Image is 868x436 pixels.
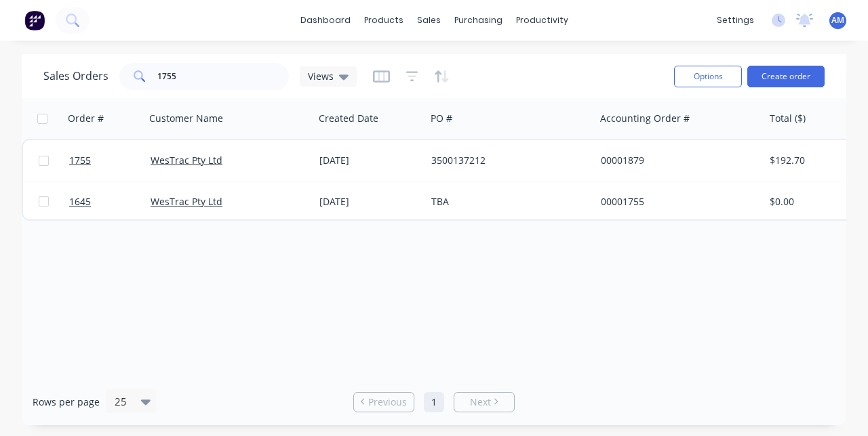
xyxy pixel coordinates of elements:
div: sales [410,10,448,30]
span: Previous [368,395,407,409]
span: Rows per page [33,395,100,409]
span: Views [308,69,334,83]
div: settings [710,10,761,30]
div: 00001879 [601,154,751,167]
div: 00001755 [601,195,751,209]
div: PO # [431,112,452,125]
a: 1645 [69,181,151,222]
a: WesTrac Pty Ltd [151,195,222,208]
button: Create order [747,66,825,87]
span: 1645 [69,195,91,209]
div: purchasing [448,10,509,30]
img: Factory [24,10,45,30]
div: [DATE] [319,154,420,167]
div: 3500137212 [431,154,582,167]
span: 1755 [69,154,91,167]
input: Search... [157,63,290,90]
div: Total ($) [770,112,806,125]
div: [DATE] [319,195,420,209]
span: Next [470,395,491,409]
h1: Sales Orders [43,70,108,83]
div: $0.00 [770,195,850,209]
a: 1755 [69,140,151,181]
div: Created Date [319,112,378,125]
a: WesTrac Pty Ltd [151,154,222,167]
span: AM [831,14,844,26]
div: productivity [509,10,575,30]
div: Accounting Order # [600,112,690,125]
a: Next page [454,395,514,409]
a: Previous page [354,395,414,409]
ul: Pagination [348,392,520,412]
a: Page 1 is your current page [424,392,444,412]
button: Options [674,66,742,87]
a: dashboard [294,10,357,30]
div: Order # [68,112,104,125]
div: TBA [431,195,582,209]
div: $192.70 [770,154,850,167]
div: products [357,10,410,30]
div: Customer Name [149,112,223,125]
